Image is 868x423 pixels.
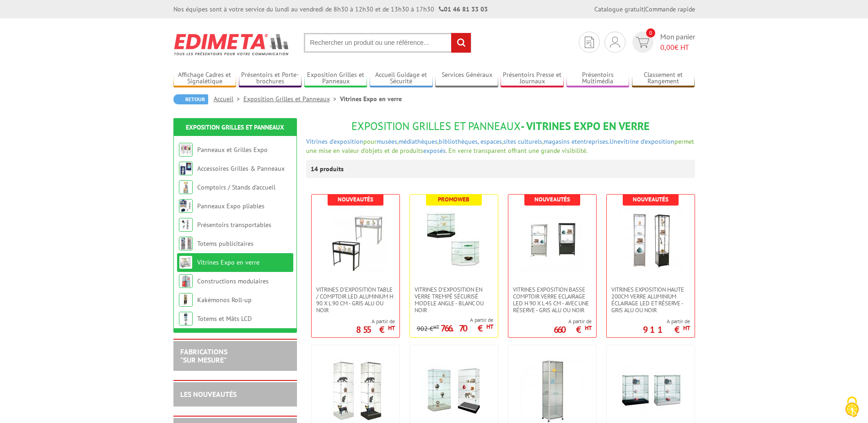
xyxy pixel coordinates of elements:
span: Mon panier [660,32,695,53]
a: exposés [423,146,446,155]
sup: HT [388,324,395,332]
img: Vitrines d'exposition mobiles comptoir en verre trempé sécurit avec serrure - couleurs blanc mat ... [619,359,683,423]
a: vitrine d'exposition [620,137,674,146]
a: Exposition Grilles et Panneaux [186,123,284,131]
sup: HT [486,323,493,331]
a: Vitrines Expo en verre [197,258,259,266]
a: médiathèques [399,137,437,146]
a: Panneaux et Grilles Expo [197,146,268,154]
img: Vitrines d'exposition mobiles - toit verre trempé sécurit - couleurs blanc mat ou noir mat - larg... [323,359,388,423]
li: Vitrines Expo en verre [340,94,402,103]
span: 0,00 [660,43,674,52]
a: Affichage Cadres et Signalétique [173,71,237,86]
img: Vitrines d'exposition table / comptoir LED Aluminium H 90 x L 90 cm - Gris Alu ou Noir [323,208,388,272]
span: A partir de [356,318,395,325]
img: Comptoirs / Stands d'accueil [179,180,193,194]
span: VITRINES EXPOSITION HAUTE 200cm VERRE ALUMINIUM ÉCLAIRAGE LED ET RÉSERVE - GRIS ALU OU NOIR [611,286,690,314]
a: Panneaux Expo pliables [197,202,264,210]
img: VITRINES EXPOSITION BASSE COMPTOIR VERRE ECLAIRAGE LED H 90 x L 45 CM - AVEC UNE RÉSERVE - GRIS A... [520,208,584,272]
button: Cookies (fenêtre modale) [836,392,868,423]
a: LES NOUVEAUTÉS [180,390,237,399]
a: Accessoires Grilles & Panneaux [197,164,285,173]
a: Catalogue gratuit [594,5,644,13]
img: Totems et Mâts LCD [179,312,193,325]
a: Services Généraux [435,71,498,86]
span: A partir de [417,316,493,324]
img: devis rapide [585,37,594,48]
h1: - Vitrines Expo en verre [306,120,695,132]
a: Totems publicitaires [197,239,253,248]
a: Vitrines d'exposition [306,137,363,146]
a: Commande rapide [645,5,695,13]
span: A partir de [643,318,690,325]
b: Nouveautés [338,195,373,203]
b: Promoweb [438,195,469,203]
span: VITRINES EXPOSITION BASSE COMPTOIR VERRE ECLAIRAGE LED H 90 x L 45 CM - AVEC UNE RÉSERVE - GRIS A... [513,286,592,314]
span: 0 [646,28,655,38]
p: 855 € [356,327,395,332]
div: | [594,5,695,14]
p: 660 € [554,327,592,332]
img: Panneaux et Grilles Expo [179,143,193,157]
sup: HT [585,324,592,332]
a: FABRICATIONS"Sur Mesure" [180,347,227,364]
a: Une [609,137,620,146]
a: Classement et Rangement [632,71,695,86]
img: Kakémonos Roll-up [179,293,193,307]
b: Nouveautés [633,195,669,203]
img: Vitrines Expo en verre [179,255,193,269]
p: 902 € [417,325,439,332]
a: VITRINES EXPOSITION HAUTE 200cm VERRE ALUMINIUM ÉCLAIRAGE LED ET RÉSERVE - GRIS ALU OU NOIR [607,286,695,314]
strong: 01 46 81 33 03 [439,5,488,13]
a: VITRINES EXPOSITION BASSE COMPTOIR VERRE ECLAIRAGE LED H 90 x L 45 CM - AVEC UNE RÉSERVE - GRIS A... [508,286,596,314]
span: A partir de [554,318,592,325]
p: 911 € [643,327,690,332]
span: € HT [660,42,695,53]
a: Présentoirs et Porte-brochures [239,71,302,86]
img: Edimeta [173,27,290,61]
a: entreprises. [577,137,609,146]
input: Rechercher un produit ou une référence... [304,33,471,53]
a: VITRINES D’EXPOSITION EN VERRE TREMPÉ SÉCURISÉ MODELE ANGLE - BLANC OU NOIR [410,286,498,314]
a: Retour [173,94,208,104]
span: Vitrines d'exposition table / comptoir LED Aluminium H 90 x L 90 cm - Gris Alu ou Noir [316,286,395,314]
a: Accueil [214,95,243,103]
a: Vitrines d'exposition table / comptoir LED Aluminium H 90 x L 90 cm - Gris Alu ou Noir [312,286,399,314]
p: 766.70 € [441,325,493,331]
sup: HT [683,324,690,332]
a: Présentoirs transportables [197,221,271,229]
a: magasins et [544,137,577,146]
a: , espaces [478,137,502,146]
a: Constructions modulaires [197,277,269,285]
img: Accessoires Grilles & Panneaux [179,162,193,175]
span: Exposition Grilles et Panneaux [351,119,521,133]
div: Nos équipes sont à votre service du lundi au vendredi de 8h30 à 12h30 et de 13h30 à 17h30 [173,5,488,14]
a: Comptoirs / Stands d'accueil [197,183,275,191]
span: VITRINES D’EXPOSITION EN VERRE TREMPÉ SÉCURISÉ MODELE ANGLE - BLANC OU NOIR [415,286,493,314]
img: Vitrines d'exposition mobiles - verre trempé sécurit/aluminium pour musées, site culturels H180 X... [520,359,584,423]
img: Vitrines d'exposition mobiles - toit verre trempé sécurit - couleurs blanc mat ou noir mat - larg... [422,359,486,423]
img: VITRINES D’EXPOSITION EN VERRE TREMPÉ SÉCURISÉ MODELE ANGLE - BLANC OU NOIR [422,208,486,272]
font: permet une mise en valeur d'objets et de produits . En verre transparent offrant une grande visib... [306,137,694,155]
a: Totems et Mâts LCD [197,315,252,323]
b: Nouveautés [534,195,570,203]
a: musées [377,137,397,146]
a: Exposition Grilles et Panneaux [304,71,367,86]
span: pour , , , , [363,137,609,146]
a: Exposition Grilles et Panneaux [243,95,340,103]
img: devis rapide [610,37,620,48]
img: Panneaux Expo pliables [179,199,193,213]
a: devis rapide 0 Mon panier 0,00€ HT [630,32,695,53]
p: 14 produits [311,160,345,178]
input: rechercher [451,33,471,53]
a: Présentoirs Multimédia [566,71,630,86]
a: Présentoirs Presse et Journaux [501,71,564,86]
a: bibliothèques [439,137,478,146]
a: Kakémonos Roll-up [197,296,252,304]
a: Accueil Guidage et Sécurité [370,71,433,86]
img: Constructions modulaires [179,274,193,288]
img: devis rapide [636,37,649,48]
img: Cookies (fenêtre modale) [841,396,863,418]
img: Présentoirs transportables [179,218,193,232]
img: Totems publicitaires [179,237,193,250]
